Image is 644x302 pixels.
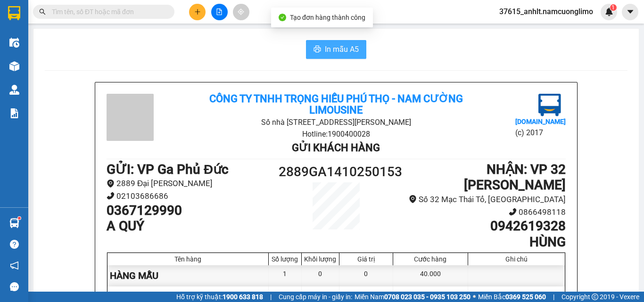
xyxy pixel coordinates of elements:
h1: 2889GA1410250153 [279,162,394,182]
span: plus [194,8,201,15]
strong: 0369 525 060 [505,293,546,301]
b: NHẬN : VP 32 [PERSON_NAME] [464,162,566,193]
li: Số nhà [STREET_ADDRESS][PERSON_NAME] [88,40,394,51]
div: 40.000 [393,265,468,286]
span: notification [10,261,19,270]
img: warehouse-icon [9,85,19,95]
button: aim [233,4,249,20]
img: solution-icon [9,108,19,118]
strong: 0708 023 035 - 0935 103 250 [384,293,471,301]
span: Tạo đơn hàng thành công [290,14,365,21]
li: 0866498118 [394,206,566,219]
button: file-add [211,4,228,20]
strong: 1900 633 818 [223,293,263,301]
li: Hotline: 1900400028 [88,51,394,63]
b: Công ty TNHH Trọng Hiếu Phú Thọ - Nam Cường Limousine [209,93,463,116]
span: 1 [283,291,287,299]
div: 0 [302,265,339,286]
span: search [39,8,46,15]
div: HÀNG MẪU [107,265,269,286]
img: logo-vxr [8,6,20,20]
li: Số 32 Mạc Thái Tổ, [GEOGRAPHIC_DATA] [394,193,566,206]
span: 1 [611,4,615,11]
div: Tên hàng [110,255,266,263]
span: environment [409,195,417,203]
b: GỬI : VP Ga Phủ Đức [107,162,229,177]
span: copyright [592,294,598,300]
span: Hỗ trợ kỹ thuật: [176,292,263,302]
span: 0 [318,291,322,299]
span: phone [509,208,517,216]
div: Số lượng [271,255,299,263]
span: caret-down [626,8,635,16]
span: question-circle [10,240,19,249]
sup: 1 [610,4,617,11]
span: environment [107,180,115,188]
span: 37615_anhlt.namcuonglimo [492,6,601,17]
h1: HÙNG [394,234,566,250]
span: phone [107,192,115,200]
input: Tìm tên, số ĐT hoặc mã đơn [52,7,163,17]
li: (c) 2017 [515,127,566,139]
div: Cước hàng [396,255,465,263]
button: plus [189,4,206,20]
div: Ghi chú [471,255,562,263]
h1: A QUÝ [107,218,279,234]
li: Hotline: 1900400028 [183,128,489,140]
img: warehouse-icon [9,61,19,71]
span: 0 [364,291,368,299]
div: Giá trị [342,255,390,263]
li: Số nhà [STREET_ADDRESS][PERSON_NAME] [183,116,489,128]
b: Công ty TNHH Trọng Hiếu Phú Thọ - Nam Cường Limousine [115,11,368,37]
span: In mẫu A5 [325,43,359,55]
li: 02103686686 [107,190,279,203]
span: Cung cấp máy in - giấy in: [279,292,352,302]
span: message [10,282,19,291]
span: check-circle [279,14,286,21]
span: | [270,292,272,302]
li: 2889 Đại [PERSON_NAME] [107,177,279,190]
img: icon-new-feature [605,8,613,16]
img: warehouse-icon [9,38,19,48]
span: aim [238,8,244,15]
sup: 1 [18,217,21,220]
b: Gửi khách hàng [292,142,380,154]
div: 1 [269,265,302,286]
div: Khối lượng [304,255,337,263]
span: 40.000 [420,291,441,299]
div: 0 [339,265,393,286]
span: | [553,292,554,302]
button: caret-down [622,4,638,20]
b: [DOMAIN_NAME] [515,118,566,125]
h1: 0942619328 [394,218,566,234]
span: printer [314,45,321,54]
img: logo.jpg [538,94,561,116]
span: file-add [216,8,223,15]
h1: 0367129990 [107,203,279,219]
img: warehouse-icon [9,218,19,228]
span: ⚪️ [473,295,476,299]
span: Miền Nam [355,292,471,302]
button: printerIn mẫu A5 [306,40,366,59]
span: Miền Bắc [478,292,546,302]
